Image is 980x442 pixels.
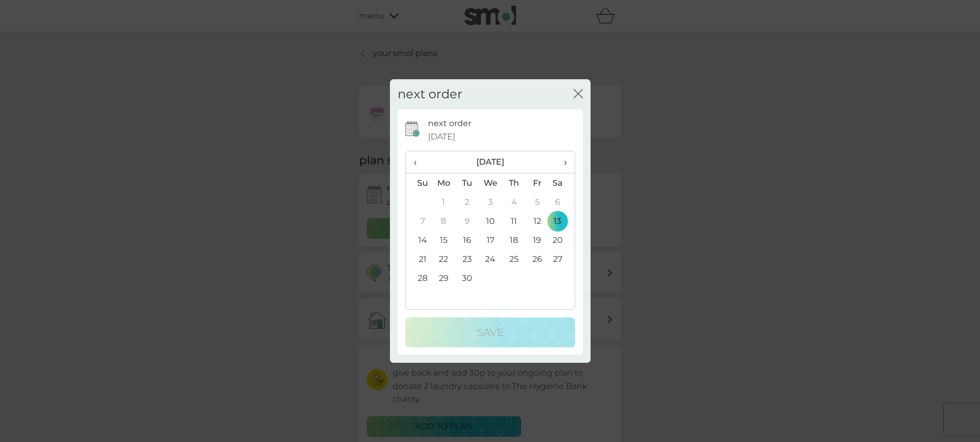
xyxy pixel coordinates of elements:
[502,211,525,231] td: 11
[477,324,504,341] p: Save
[548,211,574,231] td: 13
[432,192,456,211] td: 1
[502,231,525,250] td: 18
[478,192,502,211] td: 3
[455,250,478,269] td: 23
[455,173,478,193] th: Tu
[502,173,525,193] th: Th
[478,173,502,193] th: We
[574,89,583,100] button: close
[526,211,549,231] td: 12
[406,173,432,193] th: Su
[406,211,432,231] td: 7
[455,231,478,250] td: 16
[478,231,502,250] td: 17
[432,231,456,250] td: 15
[432,173,456,193] th: Mo
[432,211,456,231] td: 8
[478,250,502,269] td: 24
[478,211,502,231] td: 10
[428,130,455,144] span: [DATE]
[405,317,575,347] button: Save
[548,192,574,211] td: 6
[526,173,549,193] th: Fr
[398,87,462,102] h2: next order
[432,151,549,173] th: [DATE]
[548,250,574,269] td: 27
[526,231,549,250] td: 19
[526,192,549,211] td: 5
[548,173,574,193] th: Sa
[414,151,424,173] span: ‹
[432,269,456,288] td: 29
[455,269,478,288] td: 30
[406,269,432,288] td: 28
[455,192,478,211] td: 2
[502,250,525,269] td: 25
[432,250,456,269] td: 22
[526,250,549,269] td: 26
[428,117,471,130] p: next order
[455,211,478,231] td: 9
[406,250,432,269] td: 21
[406,231,432,250] td: 14
[502,192,525,211] td: 4
[548,231,574,250] td: 20
[556,151,566,173] span: ›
